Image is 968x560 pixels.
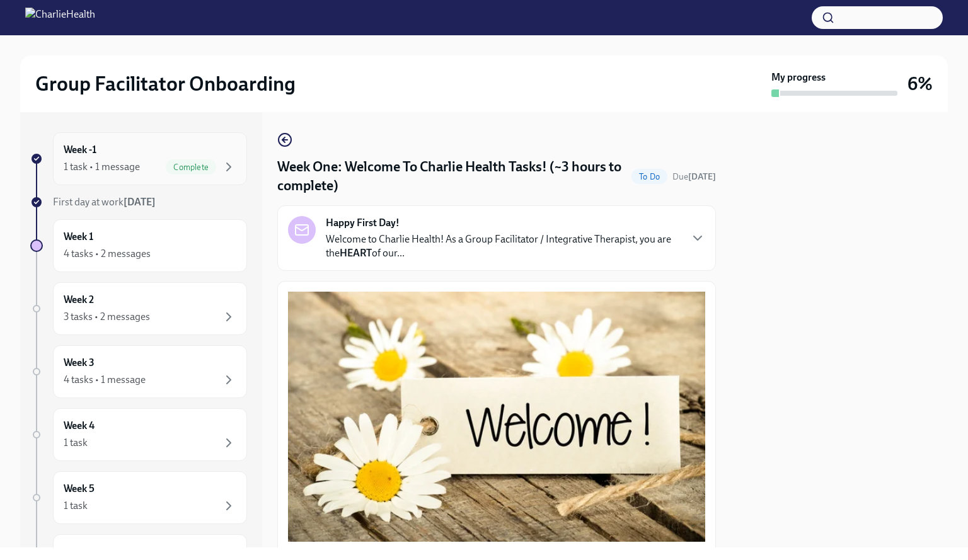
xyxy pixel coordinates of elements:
a: First day at work[DATE] [30,195,247,209]
div: 1 task [64,436,88,450]
a: Week 41 task [30,408,247,461]
h6: Week 4 [64,419,95,433]
strong: My progress [771,71,826,84]
a: Week -11 task • 1 messageComplete [30,132,247,185]
div: 4 tasks • 2 messages [64,247,151,261]
span: Complete [166,163,216,172]
strong: [DATE] [124,196,156,208]
a: Week 34 tasks • 1 message [30,345,247,398]
strong: HEART [340,247,372,259]
a: Week 51 task [30,471,247,524]
span: September 9th, 2025 09:00 [672,171,716,183]
p: Welcome to Charlie Health! As a Group Facilitator / Integrative Therapist, you are the of our... [326,232,680,260]
h6: Week 3 [64,356,95,370]
img: CharlieHealth [25,8,95,28]
div: 1 task [64,499,88,513]
span: Due [672,171,716,182]
strong: [DATE] [688,171,716,182]
h6: Week -1 [64,143,96,157]
div: 1 task • 1 message [64,160,140,174]
h6: Week 1 [64,230,93,244]
h2: Group Facilitator Onboarding [35,71,296,96]
span: First day at work [53,196,156,208]
span: To Do [631,172,667,181]
div: 4 tasks • 1 message [64,373,146,387]
button: Zoom image [288,292,705,542]
a: Week 14 tasks • 2 messages [30,219,247,272]
h4: Week One: Welcome To Charlie Health Tasks! (~3 hours to complete) [277,157,626,195]
a: Week 23 tasks • 2 messages [30,282,247,335]
h6: Week 6 [64,545,95,559]
h6: Week 5 [64,482,95,496]
h6: Week 2 [64,293,94,307]
strong: Happy First Day! [326,216,400,230]
div: 3 tasks • 2 messages [64,310,150,324]
h3: 6% [907,72,933,95]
